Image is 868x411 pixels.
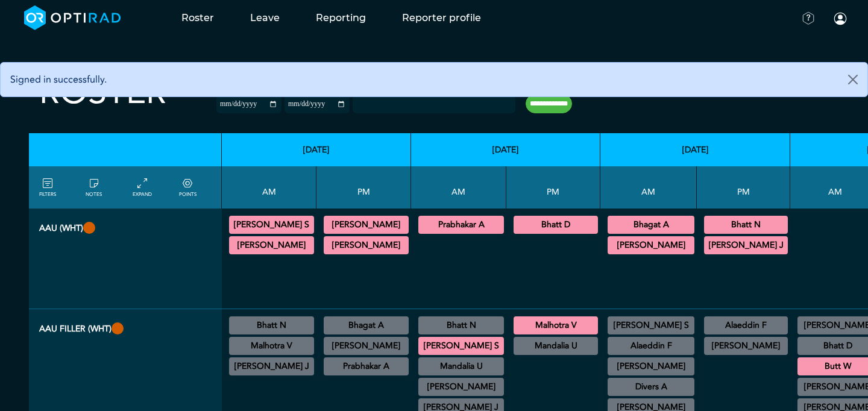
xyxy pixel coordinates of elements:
img: brand-opti-rad-logos-blue-and-white-d2f68631ba2948856bd03f2d395fb146ddc8fb01b4b6e9315ea85fa773367... [24,5,121,30]
div: General US 13:00 - 16:30 [704,316,788,334]
div: FLU General Paediatric 14:00 - 15:00 [514,337,598,355]
summary: Alaeddin F [609,339,693,353]
h2: Roster [39,72,166,113]
div: CT Trauma & Urgent/MRI Trauma & Urgent 08:30 - 13:30 [229,236,314,254]
summary: Malhotra V [515,318,596,333]
div: CT Trauma & Urgent/MRI Trauma & Urgent 08:30 - 13:30 [418,337,504,355]
summary: Bhatt N [420,318,502,333]
th: PM [697,166,790,209]
div: General CT/General MRI/General XR/General NM 11:00 - 14:30 [608,378,694,396]
div: General CT/General MRI/General XR 08:30 - 12:00 [229,316,314,334]
a: collapse/expand expected points [179,177,197,198]
div: CT Trauma & Urgent/MRI Trauma & Urgent 13:30 - 18:30 [704,236,788,254]
div: General US/US Diagnostic MSK/US Gynaecology/US Interventional H&N/US Interventional MSK/US Interv... [229,337,314,355]
th: [DATE] [411,133,600,166]
summary: [PERSON_NAME] S [420,339,502,353]
summary: Malhotra V [231,339,312,353]
div: CT Trauma & Urgent/MRI Trauma & Urgent 08:30 - 13:30 [608,236,694,254]
summary: [PERSON_NAME] J [706,238,786,253]
div: CT Trauma & Urgent/MRI Trauma & Urgent 13:30 - 18:30 [324,216,409,234]
summary: Bhagat A [325,318,407,333]
summary: [PERSON_NAME] S [609,318,693,333]
a: FILTERS [39,177,56,198]
summary: Divers A [609,380,693,394]
div: CT Cardiac 13:30 - 17:00 [324,357,409,375]
div: CT Trauma & Urgent/MRI Trauma & Urgent 13:30 - 18:30 [514,316,598,334]
div: CT Trauma & Urgent/MRI Trauma & Urgent 13:30 - 18:30 [704,216,788,234]
th: AAU (WHT) [29,209,222,309]
div: Breast 08:00 - 11:00 [608,316,694,334]
div: US Interventional MSK 08:30 - 11:00 [418,316,504,334]
th: PM [506,166,600,209]
summary: [PERSON_NAME] [609,238,693,253]
th: PM [316,166,411,209]
input: null [354,97,414,108]
summary: [PERSON_NAME] [325,218,407,232]
div: US Diagnostic MSK/US Interventional MSK/US General Adult 09:00 - 12:00 [418,357,504,375]
div: General CT/General MRI/General XR 13:30 - 18:30 [704,337,788,355]
summary: Bhatt D [515,218,596,232]
div: US Head & Neck/US Interventional H&N 09:15 - 12:15 [418,378,504,396]
div: General CT/General MRI/General XR 10:00 - 11:00 [608,357,694,375]
summary: Bhatt N [231,318,312,333]
div: CT Trauma & Urgent/MRI Trauma & Urgent 08:30 - 13:30 [229,216,314,234]
summary: [PERSON_NAME] S [231,218,312,232]
summary: [PERSON_NAME] [231,238,312,253]
th: AM [600,166,697,209]
summary: [PERSON_NAME] [325,238,407,253]
th: [DATE] [222,133,411,166]
div: General CT/General MRI/General XR 13:30 - 15:00 [324,316,409,334]
summary: [PERSON_NAME] [325,339,407,353]
summary: Mandalia U [420,359,502,374]
div: CT Trauma & Urgent/MRI Trauma & Urgent 08:30 - 13:30 [418,216,504,234]
summary: Bhatt N [706,218,786,232]
summary: [PERSON_NAME] J [231,359,312,374]
summary: Mandalia U [515,339,596,353]
div: CT Trauma & Urgent/MRI Trauma & Urgent 09:30 - 13:00 [608,337,694,355]
summary: [PERSON_NAME] [609,359,693,374]
th: [DATE] [600,133,790,166]
button: Close [838,63,867,96]
div: CT Trauma & Urgent/MRI Trauma & Urgent 13:30 - 18:30 [324,236,409,254]
a: show/hide notes [86,177,102,198]
summary: [PERSON_NAME] [420,380,502,394]
summary: Alaeddin F [706,318,786,333]
th: AM [222,166,316,209]
div: General CT/General MRI/General XR 11:30 - 13:30 [229,357,314,375]
th: AM [411,166,506,209]
summary: Bhagat A [609,218,693,232]
a: collapse/expand entries [133,177,152,198]
summary: Prabhakar A [420,218,502,232]
div: CT Trauma & Urgent/MRI Trauma & Urgent 08:30 - 13:30 [608,216,694,234]
div: CT Trauma & Urgent/MRI Trauma & Urgent 13:30 - 18:30 [514,216,598,234]
div: CT Trauma & Urgent/MRI Trauma & Urgent 13:30 - 18:30 [324,337,409,355]
summary: Prabhakar A [325,359,407,374]
summary: [PERSON_NAME] [706,339,786,353]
